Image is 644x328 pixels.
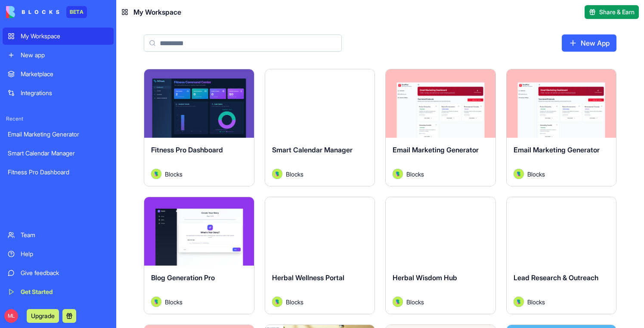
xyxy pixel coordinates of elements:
img: logo [6,6,59,18]
span: Blocks [527,170,545,179]
span: Blocks [527,297,545,306]
div: Smart Calendar Manager [8,149,108,158]
a: Email Marketing Generator [3,126,114,143]
div: New app [21,51,108,59]
a: Herbal Wisdom HubAvatarBlocks [385,197,496,314]
img: Avatar [272,297,282,307]
span: Recent [3,115,114,122]
a: Fitness Pro Dashboard [3,164,114,181]
img: Avatar [393,169,403,179]
a: New app [3,46,114,64]
span: Lead Research & Outreach [514,273,598,282]
div: Fitness Pro Dashboard [8,168,108,176]
a: Upgrade [27,311,59,320]
a: Smart Calendar Manager [3,145,114,162]
a: Email Marketing GeneratorAvatarBlocks [506,69,617,186]
a: Email Marketing GeneratorAvatarBlocks [385,69,496,186]
a: Blog Generation ProAvatarBlocks [144,197,254,314]
a: My Workspace [3,28,114,45]
span: Email Marketing Generator [393,145,479,154]
span: Fitness Pro Dashboard [151,145,223,154]
span: Herbal Wellness Portal [272,273,344,282]
a: New App [562,34,616,52]
span: Smart Calendar Manager [272,145,353,154]
div: Email Marketing Generator [8,130,108,139]
a: Give feedback [3,264,114,282]
span: Blocks [286,297,303,306]
div: Give feedback [21,269,108,277]
span: Blocks [165,297,183,306]
a: Team [3,226,114,244]
img: Avatar [393,297,403,307]
a: Integrations [3,84,114,102]
img: Avatar [514,297,524,307]
span: ML [4,309,18,323]
a: Get Started [3,283,114,300]
button: Share & Earn [585,5,639,19]
span: Share & Earn [599,8,635,16]
div: My Workspace [21,32,108,40]
div: Marketplace [21,70,108,78]
a: Marketplace [3,65,114,83]
span: Blog Generation Pro [151,273,215,282]
span: Blocks [406,170,424,179]
button: Upgrade [27,309,59,323]
span: Blocks [165,170,183,179]
div: Team [21,231,108,239]
a: Herbal Wellness PortalAvatarBlocks [265,197,375,314]
a: Smart Calendar ManagerAvatarBlocks [265,69,375,186]
a: BETA [6,6,87,18]
span: Herbal Wisdom Hub [393,273,457,282]
a: Lead Research & OutreachAvatarBlocks [506,197,617,314]
span: Blocks [286,170,303,179]
span: Email Marketing Generator [514,145,600,154]
div: Help [21,250,108,258]
img: Avatar [514,169,524,179]
a: Help [3,245,114,263]
span: My Workspace [133,7,181,17]
a: Fitness Pro DashboardAvatarBlocks [144,69,254,186]
img: Avatar [272,169,282,179]
div: Get Started [21,288,108,296]
div: Integrations [21,89,108,97]
span: Blocks [406,297,424,306]
img: Avatar [151,169,161,179]
div: BETA [66,6,87,18]
img: Avatar [151,297,161,307]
